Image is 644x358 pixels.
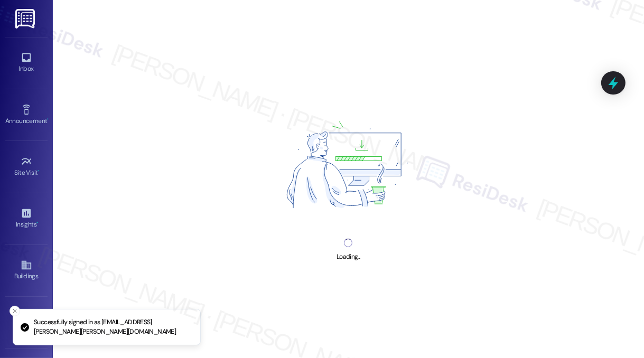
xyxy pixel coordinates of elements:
[5,153,48,181] a: Site Visit •
[34,318,192,336] p: Successfully signed in as [EMAIL_ADDRESS][PERSON_NAME][PERSON_NAME][DOMAIN_NAME]
[15,9,37,29] img: ResiDesk Logo
[5,49,48,77] a: Inbox
[47,116,49,123] span: •
[5,256,48,285] a: Buildings
[38,167,40,175] span: •
[10,306,20,316] button: Close toast
[36,219,38,227] span: •
[337,251,360,262] div: Loading...
[5,204,48,233] a: Insights •
[5,308,48,337] a: Leads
